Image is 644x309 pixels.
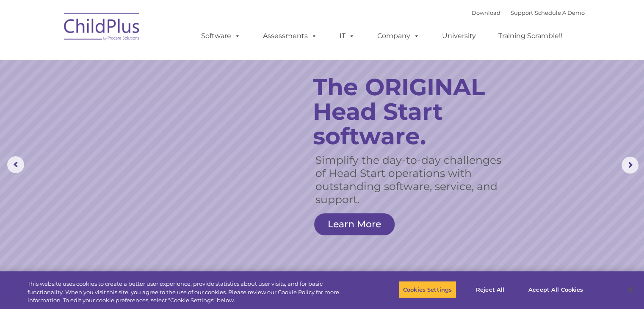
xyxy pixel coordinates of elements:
button: Reject All [464,281,517,298]
a: IT [331,28,363,44]
a: Support [511,9,533,16]
a: Training Scramble!! [490,28,571,44]
a: Company [369,28,428,44]
a: Download [472,9,500,16]
a: Assessments [254,28,326,44]
button: Close [621,280,640,299]
a: Software [193,28,249,44]
a: Learn More [314,213,395,235]
a: University [434,28,484,44]
span: Phone number [118,91,154,97]
font: | [472,9,585,16]
img: ChildPlus by Procare Solutions [60,7,144,49]
a: Schedule A Demo [535,9,585,16]
rs-layer: Simplify the day-to-day challenges of Head Start operations with outstanding software, service, a... [315,154,504,206]
button: Cookies Settings [398,281,456,298]
span: Last name [118,56,144,62]
div: This website uses cookies to create a better user experience, provide statistics about user visit... [28,280,354,305]
button: Accept All Cookies [524,281,588,298]
rs-layer: The ORIGINAL Head Start software. [313,75,514,149]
